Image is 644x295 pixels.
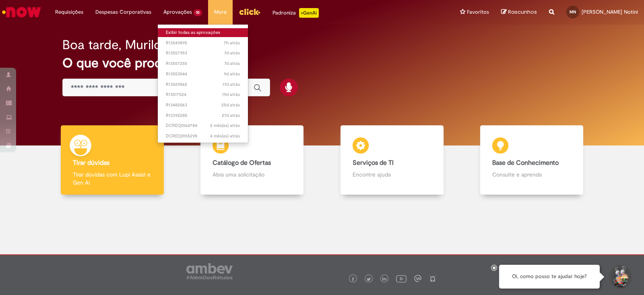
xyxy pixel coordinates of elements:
[166,50,240,56] span: R13557953
[158,101,248,110] a: Aberto R13482063 :
[222,112,240,118] time: 02/09/2025 17:10:09
[210,123,240,129] span: 2 mês(es) atrás
[158,132,248,141] a: Aberto DCREQ0155298 :
[158,70,248,79] a: Aberto R13553044 :
[186,263,233,279] img: logo_footer_ambev_rotulo_gray.png
[224,60,240,66] span: 7d atrás
[353,170,431,179] p: Encontre ajuda
[166,81,240,88] span: R13529065
[213,170,291,179] p: Abra uma solicitação
[508,8,537,16] span: Rascunhos
[224,71,240,77] span: 9d atrás
[158,90,248,99] a: Aberto R13517524 :
[166,40,240,46] span: R13549895
[157,24,248,143] ul: Aprovações
[182,125,322,195] a: Catálogo de Ofertas Abra uma solicitação
[224,60,240,66] time: 23/09/2025 06:42:05
[224,50,240,56] time: 23/09/2025 10:03:53
[299,8,319,18] p: +GenAi
[429,275,436,282] img: logo_footer_naosei.png
[222,91,240,98] span: 19d atrás
[166,133,240,139] span: DCREQ0155298
[608,265,632,289] button: Iniciar Conversa de Suporte
[210,133,240,139] time: 04/06/2025 03:41:42
[163,8,192,16] span: Aprovações
[492,159,559,167] b: Base de Conhecimento
[462,125,602,195] a: Base de Conhecimento Consulte e aprenda
[221,102,240,108] span: 25d atrás
[158,111,248,120] a: Aberto R13392280 :
[222,91,240,98] time: 10/09/2025 17:55:49
[166,71,240,77] span: R13553044
[158,28,248,37] a: Exibir todas as aprovações
[158,59,248,68] a: Aberto R13557255 :
[467,8,489,16] span: Favoritos
[42,125,182,195] a: Tirar dúvidas Tirar dúvidas com Lupi Assist e Gen Ai
[322,125,462,195] a: Serviços de TI Encontre ajuda
[272,8,319,18] div: Padroniza
[210,133,240,139] span: 4 mês(es) atrás
[62,56,582,70] h2: O que você procura hoje?
[73,170,152,187] p: Tirar dúvidas com Lupi Assist e Gen Ai
[166,112,240,119] span: R13392280
[1,4,42,20] img: ServiceNow
[499,265,600,289] div: Oi, como posso te ajudar hoje?
[62,38,161,52] h2: Boa tarde, Murilo
[214,8,227,16] span: More
[353,159,394,167] b: Serviços de TI
[382,277,386,282] img: logo_footer_linkedin.png
[224,50,240,56] span: 7d atrás
[222,112,240,118] span: 27d atrás
[224,40,240,46] time: 29/09/2025 08:02:29
[351,277,355,281] img: logo_footer_facebook.png
[166,60,240,67] span: R13557255
[213,159,271,167] b: Catálogo de Ofertas
[166,123,240,129] span: DCREQ0164784
[414,275,421,282] img: logo_footer_workplace.png
[396,273,407,284] img: logo_footer_youtube.png
[158,39,248,48] a: Aberto R13549895 :
[224,71,240,77] time: 21/09/2025 07:00:34
[73,159,109,167] b: Tirar dúvidas
[367,277,371,281] img: logo_footer_twitter.png
[501,8,537,16] a: Rascunhos
[158,121,248,130] a: Aberto DCREQ0164784 :
[166,102,240,108] span: R13482063
[194,9,202,16] span: 10
[223,81,240,87] time: 12/09/2025 19:12:54
[239,6,260,18] img: click_logo_yellow_360x200.png
[221,102,240,108] time: 04/09/2025 15:57:53
[570,9,576,15] span: MN
[158,49,248,58] a: Aberto R13557953 :
[210,123,240,129] time: 12/08/2025 15:40:53
[166,91,240,98] span: R13517524
[95,8,151,16] span: Despesas Corporativas
[582,8,638,15] span: [PERSON_NAME] Notini
[158,80,248,89] a: Aberto R13529065 :
[55,8,83,16] span: Requisições
[223,81,240,87] span: 17d atrás
[492,170,571,179] p: Consulte e aprenda
[224,40,240,46] span: 7h atrás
